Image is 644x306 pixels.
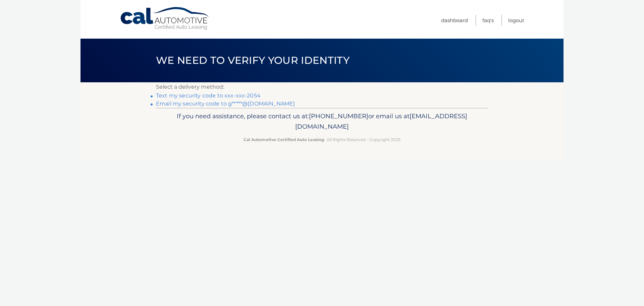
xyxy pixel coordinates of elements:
strong: Cal Automotive Certified Auto Leasing [244,137,324,142]
span: [PHONE_NUMBER] [309,112,368,120]
a: Logout [508,15,524,26]
p: Select a delivery method: [156,82,488,92]
span: We need to verify your identity [156,54,350,67]
a: FAQ's [482,15,494,26]
a: Text my security code to xxx-xxx-2054 [156,92,261,99]
p: - All Rights Reserved - Copyright 2025 [160,136,484,143]
a: Cal Automotive [120,7,210,31]
a: Dashboard [441,15,468,26]
p: If you need assistance, please contact us at: or email us at [160,111,484,132]
a: Email my security code to g*****@[DOMAIN_NAME] [156,100,295,107]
